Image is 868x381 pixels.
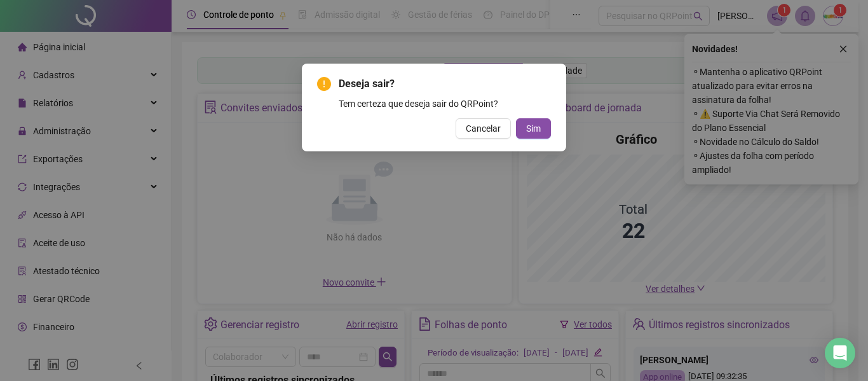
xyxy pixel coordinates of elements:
[456,118,511,139] button: Cancelar
[466,121,501,135] span: Cancelar
[825,338,855,368] div: Open Intercom Messenger
[339,97,551,111] div: Tem certeza que deseja sair do QRPoint?
[339,76,551,92] span: Deseja sair?
[526,121,541,135] span: Sim
[516,118,551,139] button: Sim
[317,77,331,91] span: exclamation-circle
